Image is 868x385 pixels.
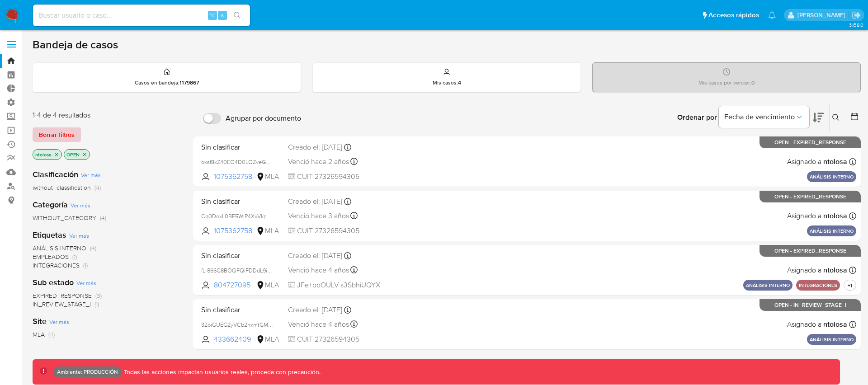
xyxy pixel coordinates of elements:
span: Accesos rápidos [708,10,759,20]
button: search-icon [228,9,246,22]
input: Buscar usuario o caso... [33,9,250,21]
a: Salir [852,10,861,20]
a: Notificaciones [768,11,776,19]
span: ⌥ [209,11,216,19]
span: s [221,11,224,19]
p: Todas las acciones impactan usuarios reales, proceda con precaución. [122,368,321,376]
p: Ambiente: PRODUCCIÓN [57,370,118,374]
p: nicolas.tolosa@mercadolibre.com [797,11,849,19]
